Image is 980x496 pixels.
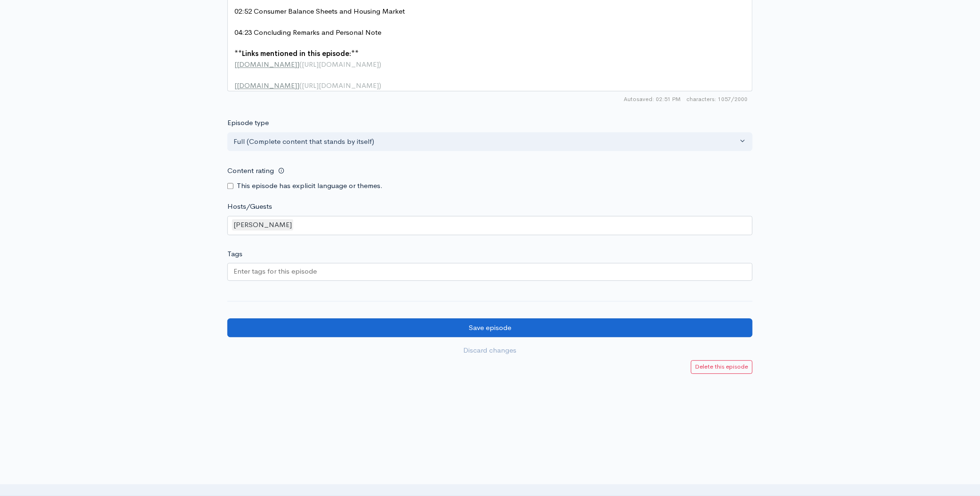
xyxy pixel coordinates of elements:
input: Save episode [227,318,753,338]
span: [DOMAIN_NAME] [237,60,297,69]
label: Episode type [227,118,269,128]
a: Discard changes [227,341,753,360]
label: Content rating [227,161,274,181]
button: Full (Complete content that stands by itself) [227,132,753,151]
span: 04:23 Concluding Remarks and Personal Note [234,28,381,37]
span: 02:52 Consumer Balance Sheets and Housing Market [234,7,405,16]
div: Full (Complete content that stands by itself) [233,136,738,147]
label: Tags [227,249,242,260]
span: [ [234,60,237,69]
span: [DOMAIN_NAME] [237,81,297,90]
div: [PERSON_NAME] [232,219,293,231]
span: Autosaved: 02:51 PM [624,95,681,103]
span: ) [379,81,381,90]
span: ) [379,60,381,69]
span: ( [299,60,302,69]
span: ] [297,81,299,90]
span: 1057/2000 [687,95,748,103]
a: Delete this episode [691,360,753,374]
span: Links mentioned in this episode: [242,49,351,58]
input: Enter tags for this episode [233,266,318,277]
span: [URL][DOMAIN_NAME] [302,60,379,69]
span: ] [297,60,299,69]
span: [URL][DOMAIN_NAME] [302,81,379,90]
small: Delete this episode [695,362,748,370]
label: This episode has explicit language or themes. [237,181,383,191]
label: Hosts/Guests [227,201,272,212]
span: ( [299,81,302,90]
span: [ [234,81,237,90]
